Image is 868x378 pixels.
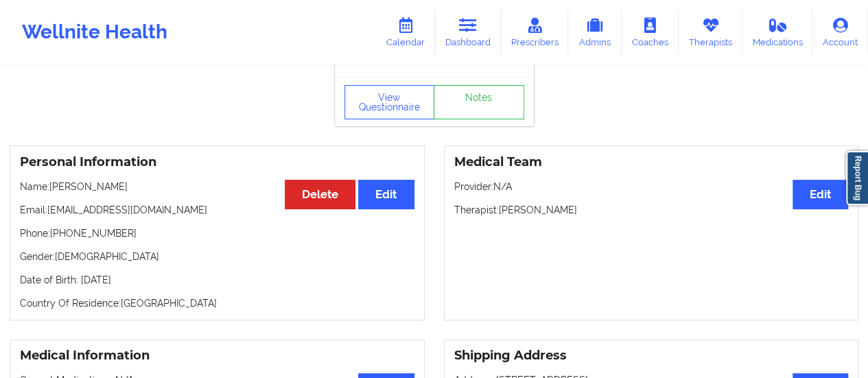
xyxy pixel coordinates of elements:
[568,10,622,55] a: Admins
[344,85,435,119] button: View Questionnaire
[454,180,849,193] p: Provider: N/A
[846,151,868,205] a: Report Bug
[358,180,414,209] button: Edit
[20,273,414,287] p: Date of Birth: [DATE]
[679,10,742,55] a: Therapists
[501,10,569,55] a: Prescribers
[20,180,414,193] p: Name: [PERSON_NAME]
[793,180,848,209] button: Edit
[434,85,524,119] a: Notes
[20,296,414,310] p: Country Of Residence: [GEOGRAPHIC_DATA]
[20,250,414,263] p: Gender: [DEMOGRAPHIC_DATA]
[812,10,868,55] a: Account
[742,10,813,55] a: Medications
[376,10,435,55] a: Calendar
[454,154,849,170] h3: Medical Team
[20,203,414,217] p: Email: [EMAIL_ADDRESS][DOMAIN_NAME]
[20,154,414,170] h3: Personal Information
[285,180,355,209] button: Delete
[454,203,849,217] p: Therapist: [PERSON_NAME]
[622,10,679,55] a: Coaches
[20,226,414,240] p: Phone: [PHONE_NUMBER]
[454,348,849,364] h3: Shipping Address
[435,10,501,55] a: Dashboard
[20,348,414,364] h3: Medical Information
